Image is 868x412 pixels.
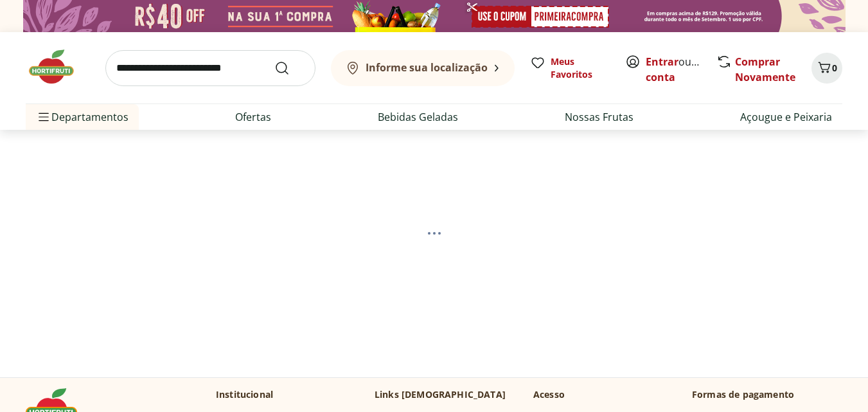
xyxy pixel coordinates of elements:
[366,60,488,75] b: Informe sua localização
[811,53,842,84] button: Carrinho
[216,388,273,401] p: Institucional
[530,55,610,81] a: Meus Favoritos
[832,62,837,74] span: 0
[378,109,458,125] a: Bebidas Geladas
[692,388,842,401] p: Formas de pagamento
[646,55,678,69] a: Entrar
[105,50,315,86] input: search
[735,55,795,84] a: Comprar Novamente
[551,55,610,81] span: Meus Favoritos
[646,54,703,85] span: ou
[740,109,832,125] a: Açougue e Peixaria
[375,388,506,401] p: Links [DEMOGRAPHIC_DATA]
[331,50,515,86] button: Informe sua localização
[533,388,565,401] p: Acesso
[26,48,90,86] img: Hortifruti
[36,102,51,132] button: Menu
[274,60,305,76] button: Submit Search
[235,109,271,125] a: Ofertas
[565,109,633,125] a: Nossas Frutas
[36,102,128,132] span: Departamentos
[646,55,716,84] a: Criar conta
